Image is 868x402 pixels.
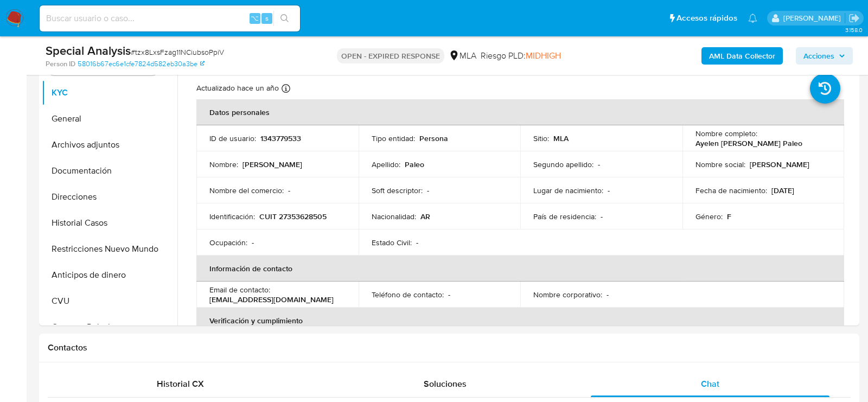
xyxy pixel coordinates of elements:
[695,129,757,138] p: Nombre completo :
[260,133,301,143] p: 1343779533
[845,25,863,34] span: 3.158.0
[209,212,255,221] p: Identificación :
[48,342,851,353] h1: Contactos
[288,186,290,195] p: -
[42,106,177,132] button: General
[42,236,177,262] button: Restricciones Nuevo Mundo
[372,212,416,221] p: Nacionalidad :
[372,238,412,247] p: Estado Civil :
[157,378,204,390] span: Historial CX
[209,285,270,295] p: Email de contacto :
[448,290,450,299] p: -
[265,13,269,23] span: s
[783,13,845,23] p: lourdes.morinigo@mercadolibre.com
[259,212,327,221] p: CUIT 27353628505
[196,83,279,93] p: Actualizado hace un año
[337,48,444,63] p: OPEN - EXPIRED RESPONSE
[695,212,723,221] p: Género :
[750,159,809,169] p: [PERSON_NAME]
[420,212,430,221] p: AR
[727,212,731,221] p: F
[695,186,767,195] p: Fecha de nacimiento :
[607,290,609,299] p: -
[42,288,177,314] button: CVU
[273,11,296,26] button: search-icon
[598,159,600,169] p: -
[196,308,844,334] th: Verificación y cumplimiento
[42,80,177,106] button: KYC
[848,12,860,24] a: Salir
[796,47,853,65] button: Acciones
[196,256,844,282] th: Información de contacto
[252,238,254,247] p: -
[372,133,415,143] p: Tipo entidad :
[608,186,610,195] p: -
[242,159,302,169] p: [PERSON_NAME]
[771,186,794,195] p: [DATE]
[676,12,737,24] span: Accesos rápidos
[526,49,561,62] span: MIDHIGH
[42,262,177,288] button: Anticipos de dinero
[709,47,775,65] b: AML Data Collector
[701,378,719,390] span: Chat
[42,210,177,236] button: Historial Casos
[533,159,593,169] p: Segundo apellido :
[416,238,418,247] p: -
[46,59,75,69] b: Person ID
[533,133,549,143] p: Sitio :
[42,132,177,158] button: Archivos adjuntos
[42,158,177,184] button: Documentación
[803,47,834,65] span: Acciones
[372,186,423,195] p: Soft descriptor :
[372,159,400,169] p: Apellido :
[533,186,603,195] p: Lugar de nacimiento :
[209,186,284,195] p: Nombre del comercio :
[695,159,745,169] p: Nombre social :
[46,42,131,59] b: Special Analysis
[42,184,177,210] button: Direcciones
[695,138,802,148] p: Ayelen [PERSON_NAME] Paleo
[40,11,300,25] input: Buscar usuario o caso...
[131,47,224,58] span: # tzx8LxsFzag11NCiubsoPpiV
[427,186,429,195] p: -
[209,133,256,143] p: ID de usuario :
[533,290,602,299] p: Nombre corporativo :
[209,238,247,247] p: Ocupación :
[449,50,476,62] div: MLA
[701,47,783,65] button: AML Data Collector
[481,50,561,62] span: Riesgo PLD:
[533,212,596,221] p: País de residencia :
[419,133,448,143] p: Persona
[553,133,569,143] p: MLA
[42,314,177,340] button: Cruces y Relaciones
[78,59,205,69] a: 58016b67ec6e1cfe7824d582eb30a3be
[209,295,334,304] p: [EMAIL_ADDRESS][DOMAIN_NAME]
[601,212,603,221] p: -
[372,290,444,299] p: Teléfono de contacto :
[196,99,844,125] th: Datos personales
[209,159,238,169] p: Nombre :
[251,13,259,23] span: ⌥
[424,378,467,390] span: Soluciones
[405,159,424,169] p: Paleo
[748,14,757,23] a: Notificaciones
